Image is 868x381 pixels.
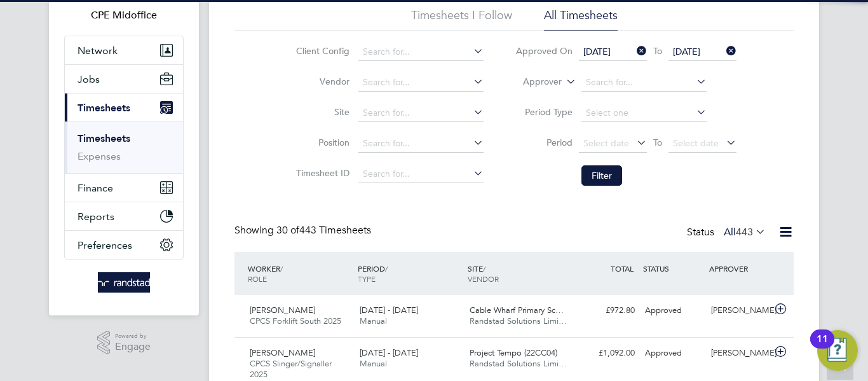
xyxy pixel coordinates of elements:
[292,106,349,118] label: Site
[78,73,100,85] span: Jobs
[544,8,618,31] li: All Timesheets
[706,343,772,364] div: [PERSON_NAME]
[470,347,557,358] span: Project Tempo (22CC04)
[385,263,388,274] span: /
[78,45,118,57] span: Network
[358,43,484,61] input: Search for...
[611,263,634,274] span: TOTAL
[250,305,315,315] span: [PERSON_NAME]
[465,257,574,290] div: SITE
[724,226,766,239] label: All
[292,45,349,57] label: Client Config
[817,330,858,371] button: Open Resource Center, 11 new notifications
[706,300,772,321] div: [PERSON_NAME]
[673,137,719,149] span: Select date
[245,257,355,290] div: WORKER
[78,211,114,223] span: Reports
[360,305,418,315] span: [DATE] - [DATE]
[360,315,387,326] span: Manual
[640,343,706,364] div: Approved
[581,104,707,122] input: Select one
[65,202,183,230] button: Reports
[358,135,484,153] input: Search for...
[470,315,567,326] span: Randstad Solutions Limi…
[355,257,465,290] div: PERIOD
[65,231,183,259] button: Preferences
[470,358,567,369] span: Randstad Solutions Limi…
[358,165,484,183] input: Search for...
[276,224,299,237] span: 30 of
[98,272,151,293] img: randstad-logo-retina.png
[65,36,183,64] button: Network
[505,76,562,88] label: Approver
[574,300,640,321] div: £972.80
[65,65,183,93] button: Jobs
[673,46,700,57] span: [DATE]
[470,305,564,315] span: Cable Wharf Primary Sc…
[64,272,184,293] a: Go to home page
[78,239,132,251] span: Preferences
[65,94,183,121] button: Timesheets
[234,224,374,237] div: Showing
[581,165,622,186] button: Filter
[280,263,283,274] span: /
[276,224,371,237] span: 443 Timesheets
[97,331,151,355] a: Powered byEngage
[649,134,666,151] span: To
[358,104,484,122] input: Search for...
[292,76,349,87] label: Vendor
[581,74,707,92] input: Search for...
[360,347,418,358] span: [DATE] - [DATE]
[640,257,706,280] div: STATUS
[515,137,573,148] label: Period
[65,121,183,173] div: Timesheets
[411,8,512,31] li: Timesheets I Follow
[78,182,113,194] span: Finance
[583,46,611,57] span: [DATE]
[468,274,499,284] span: VENDOR
[687,224,768,242] div: Status
[248,274,267,284] span: ROLE
[649,43,666,59] span: To
[358,274,376,284] span: TYPE
[583,137,629,149] span: Select date
[115,331,151,342] span: Powered by
[292,137,349,148] label: Position
[78,132,130,144] a: Timesheets
[706,257,772,280] div: APPROVER
[515,45,573,57] label: Approved On
[250,315,341,326] span: CPCS Forklift South 2025
[78,102,130,114] span: Timesheets
[483,263,485,274] span: /
[515,106,573,118] label: Period Type
[78,150,121,162] a: Expenses
[360,358,387,369] span: Manual
[574,343,640,364] div: £1,092.00
[64,8,184,23] span: CPE Midoffice
[250,358,332,380] span: CPCS Slinger/Signaller 2025
[640,300,706,321] div: Approved
[817,339,828,356] div: 11
[736,226,753,239] span: 443
[65,174,183,202] button: Finance
[292,167,349,179] label: Timesheet ID
[250,347,315,358] span: [PERSON_NAME]
[358,74,484,92] input: Search for...
[115,342,151,352] span: Engage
